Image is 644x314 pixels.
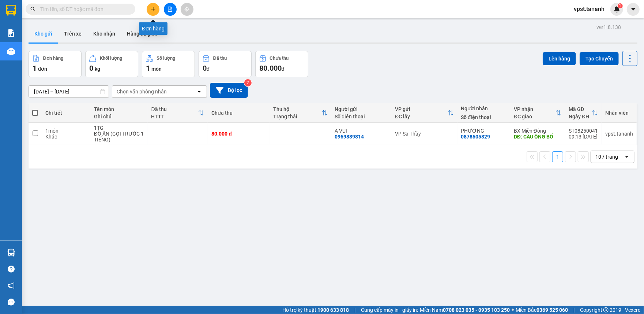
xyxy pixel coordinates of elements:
[151,114,199,119] div: HTTT
[282,306,349,314] span: Hỗ trợ kỹ thuật:
[595,153,618,160] div: 10 / trang
[624,154,630,160] svg: open
[335,128,388,134] div: A VUI
[282,66,285,72] span: đ
[151,7,156,12] span: plus
[580,52,619,65] button: Tạo Chuyến
[117,88,167,95] div: Chọn văn phòng nhận
[514,134,561,140] div: DĐ: CẦU ÔNG BỐ
[184,7,189,12] span: aim
[461,134,490,140] div: 0878505829
[514,114,556,119] div: ĐC giao
[29,51,82,77] button: Đơn hàng1đơn
[273,114,322,119] div: Trạng thái
[151,106,199,112] div: Đã thu
[361,306,418,314] span: Cung cấp máy in - giấy in:
[552,151,563,162] button: 1
[211,131,266,137] div: 80.000 đ
[565,103,602,123] th: Toggle SortBy
[569,106,592,112] div: Mã GD
[40,5,127,13] input: Tìm tên, số ĐT hoặc mã đơn
[514,128,561,134] div: BX Miền Đông
[514,106,556,112] div: VP nhận
[614,6,620,12] img: icon-new-feature
[203,64,207,73] span: 0
[8,266,15,273] span: question-circle
[273,106,322,112] div: Thu hộ
[94,106,144,112] div: Tên món
[199,51,252,77] button: Đã thu0đ
[255,51,308,77] button: Chưa thu80.000đ
[569,134,598,140] div: 09:13 [DATE]
[8,299,15,306] span: message
[207,66,210,72] span: đ
[536,307,568,313] strong: 0369 525 060
[94,114,144,119] div: Ghi chú
[354,306,355,314] span: |
[30,7,35,12] span: search
[596,23,621,31] div: ver 1.8.138
[94,125,144,131] div: 1TG
[443,307,510,313] strong: 0708 023 035 - 0935 103 250
[157,56,175,61] div: Số lượng
[6,5,16,16] img: logo-vxr
[95,66,100,72] span: kg
[395,106,448,112] div: VP gửi
[270,103,331,123] th: Toggle SortBy
[543,52,576,65] button: Lên hàng
[7,48,15,55] img: warehouse-icon
[43,56,63,61] div: Đơn hàng
[142,51,195,77] button: Số lượng1món
[420,306,510,314] span: Miền Nam
[335,106,388,112] div: Người gửi
[619,3,621,8] span: 1
[211,110,266,116] div: Chưa thu
[512,309,514,311] span: ⚪️
[89,64,93,73] span: 0
[196,89,202,95] svg: open
[461,128,506,134] div: PHƯƠNG
[29,25,58,43] button: Kho gửi
[391,103,457,123] th: Toggle SortBy
[85,51,138,77] button: Khối lượng0kg
[569,114,592,119] div: Ngày ĐH
[148,103,208,123] th: Toggle SortBy
[568,4,610,14] span: vpst.tananh
[8,282,15,289] span: notification
[335,114,388,119] div: Số điện thoại
[618,3,623,8] sup: 1
[7,249,15,256] img: warehouse-icon
[395,114,448,119] div: ĐC lấy
[38,66,47,72] span: đơn
[461,114,506,120] div: Số điện thoại
[244,79,252,86] sup: 2
[516,306,568,314] span: Miền Bắc
[33,64,37,73] span: 1
[45,128,87,134] div: 1 món
[87,25,121,43] button: Kho nhận
[94,131,144,143] div: ĐỒ ĂN (GỌI TRƯỚC 1 TIẾNG)
[45,110,87,116] div: Chi tiết
[605,110,633,116] div: Nhân viên
[630,6,637,12] span: caret-down
[151,66,162,72] span: món
[181,3,193,16] button: aim
[317,307,349,313] strong: 1900 633 818
[146,64,150,73] span: 1
[627,3,640,16] button: caret-down
[573,306,575,314] span: |
[29,86,109,97] input: Select a date range.
[147,3,159,16] button: plus
[510,103,565,123] th: Toggle SortBy
[164,3,177,16] button: file-add
[605,131,633,137] div: vpst.tananh
[569,128,598,134] div: ST08250041
[213,56,227,61] div: Đã thu
[210,83,248,98] button: Bộ lọc
[139,22,167,35] div: Đơn hàng
[461,106,506,111] div: Người nhận
[100,56,122,61] div: Khối lượng
[121,25,163,43] button: Hàng đã giao
[395,131,453,137] div: VP Sa Thầy
[259,64,282,73] span: 80.000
